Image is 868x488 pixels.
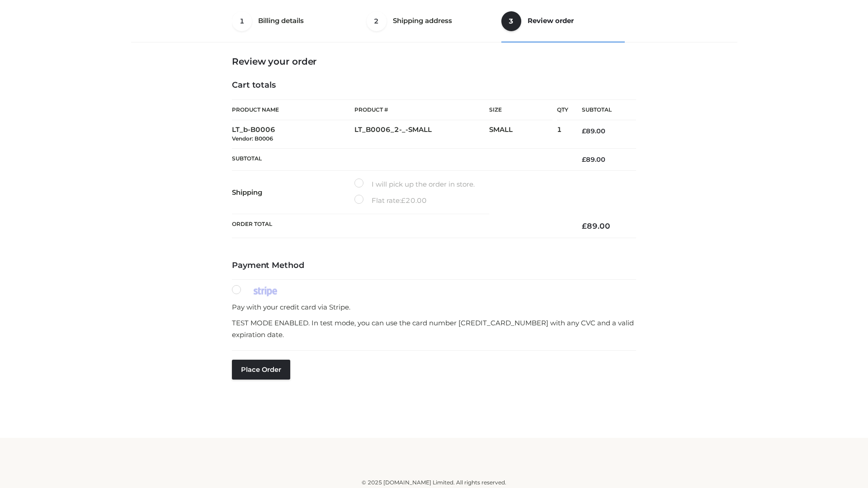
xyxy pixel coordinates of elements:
th: Order Total [232,214,568,238]
th: Size [489,100,552,120]
th: Shipping [232,171,354,214]
p: TEST MODE ENABLED. In test mode, you can use the card number [CREDIT_CARD_NUMBER] with any CVC an... [232,317,636,340]
bdi: 89.00 [582,155,605,164]
h3: Review your order [232,56,636,67]
th: Subtotal [232,148,568,170]
bdi: 89.00 [582,221,610,230]
bdi: 89.00 [582,127,605,135]
th: Product # [354,99,489,120]
h4: Cart totals [232,80,636,90]
td: SMALL [489,120,557,149]
span: £ [582,127,586,135]
button: Place order [232,360,290,380]
small: Vendor: B0006 [232,135,273,142]
label: I will pick up the order in store. [354,178,475,190]
span: £ [582,221,587,230]
td: 1 [557,120,568,149]
th: Product Name [232,99,354,120]
td: LT_b-B0006 [232,120,354,149]
span: £ [401,196,406,205]
th: Qty [557,99,568,120]
bdi: 20.00 [401,196,427,205]
div: © 2025 [DOMAIN_NAME] Limited. All rights reserved. [134,478,734,487]
p: Pay with your credit card via Stripe. [232,301,636,313]
th: Subtotal [568,100,636,120]
span: £ [582,155,586,164]
td: LT_B0006_2-_-SMALL [354,120,489,149]
label: Flat rate: [354,195,427,206]
h4: Payment Method [232,261,636,271]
